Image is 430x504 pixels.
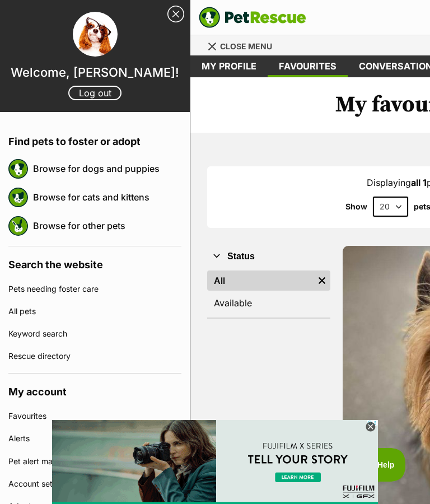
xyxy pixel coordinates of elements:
strong: all 1 [411,177,427,188]
img: logo-e224e6f780fb5917bec1dbf3a21bbac754714ae5b6737aabdf751b685950b380.svg [199,7,306,28]
span: Close menu [220,41,272,51]
a: Favourites [8,405,181,427]
a: Favourites [268,55,348,77]
img: profile image [73,12,118,57]
h4: Find pets to foster or adopt [8,123,181,155]
div: Status [207,268,330,318]
img: petrescue logo [8,216,28,236]
a: All pets [8,300,181,323]
a: All [207,270,314,291]
a: Log out [68,86,121,100]
button: Status [207,249,330,264]
a: Pet alert matches [8,450,181,473]
h4: My account [8,374,181,405]
img: petrescue logo [8,188,28,207]
a: My profile [190,55,268,77]
a: PetRescue [199,7,306,28]
a: Keyword search [8,323,181,345]
a: Account settings [8,473,181,495]
a: Pets needing foster care [8,278,181,300]
a: Browse for other pets [33,214,181,237]
a: Remove filter [314,270,330,291]
a: Rescue directory [8,345,181,367]
a: Browse for dogs and puppies [33,157,181,180]
a: Alerts [8,427,181,450]
img: petrescue logo [8,159,28,179]
a: Menu [207,35,280,55]
h4: Search the website [8,246,181,278]
a: Close Sidebar [167,6,184,22]
a: Browse for cats and kittens [33,185,181,209]
span: Show [345,202,367,211]
a: Available [207,293,330,313]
